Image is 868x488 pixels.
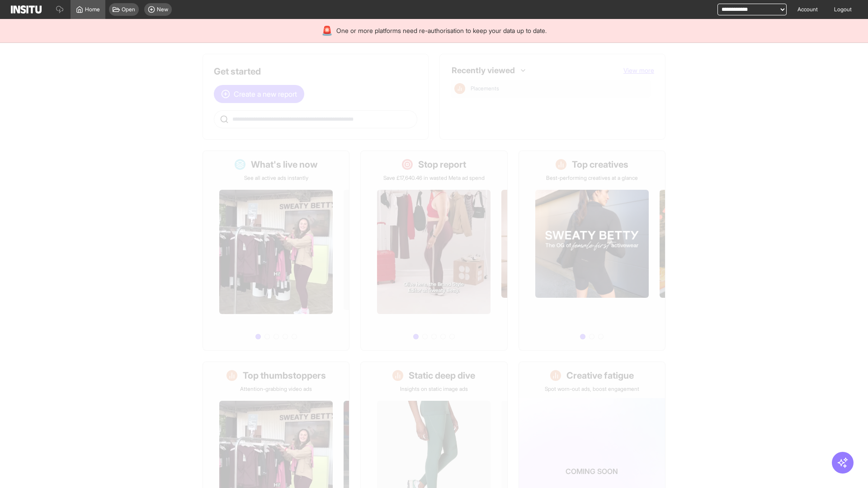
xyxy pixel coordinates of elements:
div: 🚨 [321,24,333,37]
img: Logo [11,5,42,14]
span: One or more platforms need re-authorisation to keep your data up to date. [336,26,547,35]
span: Home [85,6,100,13]
span: New [157,6,168,13]
span: Open [122,6,135,13]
